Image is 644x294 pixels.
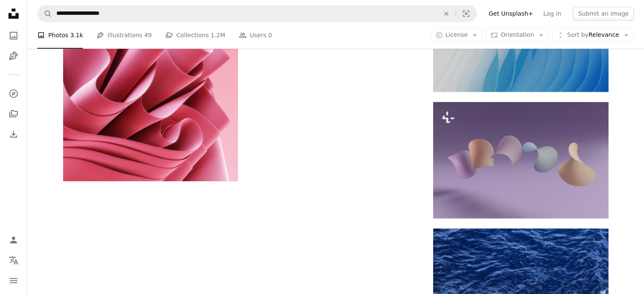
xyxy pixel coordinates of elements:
a: Home — Unsplash [5,5,22,24]
a: Users 0 [239,22,272,49]
span: Sort by [567,32,588,38]
a: Log in [538,7,566,20]
a: Get Unsplash+ [484,7,538,20]
button: Sort byRelevance [552,29,634,42]
a: Download History [5,126,22,143]
a: Collections [5,105,22,122]
a: Explore [5,85,22,102]
span: 0 [268,31,272,40]
button: Language [5,252,22,269]
button: Visual search [456,5,476,22]
span: Relevance [567,31,619,40]
form: Find visuals sitewide [37,5,477,22]
a: Log in / Sign up [5,231,22,248]
button: Submit an image [573,7,634,20]
a: Illustrations 49 [97,22,152,49]
button: Menu [5,272,22,289]
span: Orientation [500,32,534,38]
img: a group of different shapes on a purple background [433,102,608,218]
button: Clear [437,5,456,22]
a: Collections 1.2M [165,22,225,49]
a: Photos [5,27,22,44]
button: License [431,29,483,42]
a: Illustrations [5,47,22,64]
button: Orientation [486,29,549,42]
span: 49 [144,31,152,40]
button: Search Unsplash [38,5,52,22]
span: 1.2M [210,31,225,40]
span: License [445,32,468,38]
a: a group of different shapes on a purple background [433,156,608,164]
